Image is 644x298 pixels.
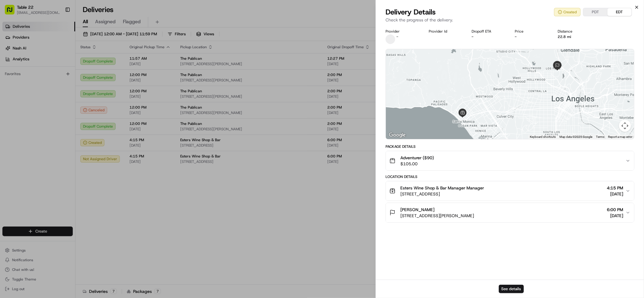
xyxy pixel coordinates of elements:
[53,94,66,98] span: [DATE]
[53,110,66,115] span: [DATE]
[12,94,17,99] img: 1736555255976-a54dd68f-1ca7-489b-9aae-adbdc363a1c4
[429,29,462,34] div: Provider Id
[6,58,17,68] img: 1736555255976-a54dd68f-1ca7-489b-9aae-adbdc363a1c4
[515,29,548,34] div: Price
[386,151,634,170] button: Adventurer ($90)$105.00
[6,24,110,34] p: Welcome 👋
[400,155,434,161] span: Adventurer ($90)
[27,64,83,68] div: We're available if you need us!
[400,191,484,197] span: [STREET_ADDRESS]
[515,34,548,39] div: -
[499,285,524,293] button: See details
[386,29,419,34] div: Provider
[386,181,634,201] button: Esters Wine Shop & Bar Manager Manager[STREET_ADDRESS]4:15 PM[DATE]
[4,132,49,143] a: 📗Knowledge Base
[386,203,634,222] button: [PERSON_NAME][STREET_ADDRESS][PERSON_NAME]6:00 PM[DATE]
[387,131,407,139] a: Open this area in Google Maps (opens a new window)
[400,161,434,167] span: $105.00
[400,207,434,213] span: [PERSON_NAME]
[49,132,99,143] a: 💻API Documentation
[472,29,505,34] div: Dropoff ETA
[559,135,592,138] span: Map data ©2025 Google
[50,110,52,115] span: •
[607,185,623,191] span: 4:15 PM
[12,110,17,115] img: 1736555255976-a54dd68f-1ca7-489b-9aae-adbdc363a1c4
[472,34,505,39] div: -
[607,213,623,219] span: [DATE]
[57,135,97,141] span: API Documentation
[400,213,474,219] span: [STREET_ADDRESS][PERSON_NAME]
[596,135,604,138] a: Terms
[94,77,110,84] button: See all
[12,135,46,141] span: Knowledge Base
[43,149,73,154] a: Powered byPylon
[19,94,49,98] span: [PERSON_NAME]
[608,135,632,138] a: Report a map error
[6,88,16,97] img: Masood Aslam
[607,191,623,197] span: [DATE]
[27,58,99,64] div: Start new chat
[386,7,436,17] span: Delivery Details
[6,135,11,140] div: 📗
[13,58,24,68] img: 8571987876998_91fb9ceb93ad5c398215_72.jpg
[16,39,100,45] input: Clear
[51,135,56,140] div: 💻
[619,120,631,132] button: Map camera controls
[60,150,73,154] span: Pylon
[6,6,18,18] img: Nash
[6,104,16,114] img: Angelique Valdez
[50,94,52,98] span: •
[387,131,407,139] img: Google
[530,135,556,139] button: Keyboard shortcuts
[19,110,49,115] span: [PERSON_NAME]
[396,34,398,39] span: -
[386,174,634,179] div: Location Details
[386,17,634,23] p: Check the progress of the delivery.
[6,78,39,83] div: Past conversations
[103,59,110,67] button: Start new chat
[400,185,484,191] span: Esters Wine Shop & Bar Manager Manager
[558,29,591,34] div: Distance
[554,8,581,16] button: Created
[607,207,623,213] span: 6:00 PM
[583,8,607,16] button: PDT
[386,144,634,149] div: Package Details
[558,34,591,39] div: 22.8 mi
[607,8,632,16] button: EDT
